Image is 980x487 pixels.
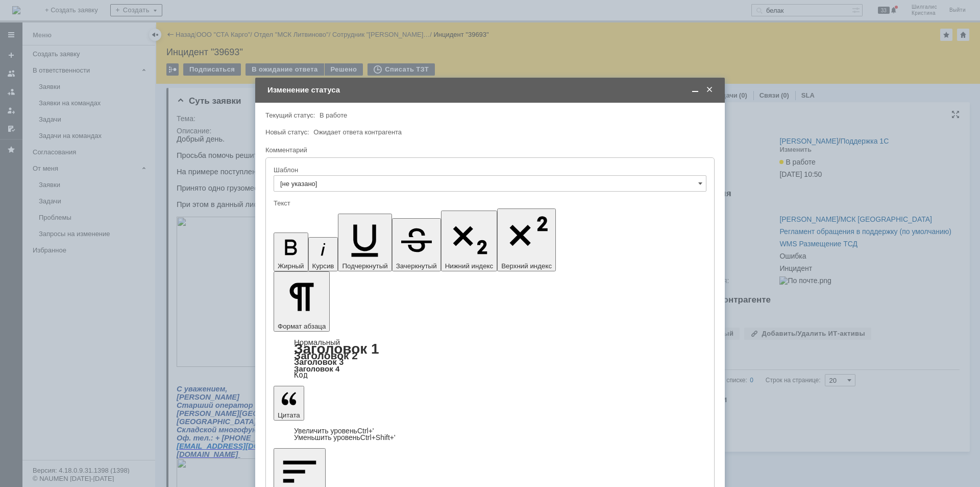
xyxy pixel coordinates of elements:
[278,411,300,419] span: Цитата
[294,341,379,357] a: Заголовок 1
[267,85,715,95] div: Изменение статуса
[312,262,334,270] span: Курсив
[501,262,552,270] span: Верхний индекс
[441,211,498,271] button: Нижний индекс
[294,338,340,346] a: Нормальный
[392,218,441,271] button: Зачеркнутый
[294,350,358,361] a: Заголовок 2
[357,427,374,435] span: Ctrl+'
[690,85,700,95] span: Свернуть (Ctrl + M)
[274,200,704,206] div: Текст
[704,85,715,95] span: Закрыть
[360,433,396,442] span: Ctrl+Shift+'
[274,386,304,421] button: Цитата
[294,433,396,442] a: Decrease
[308,237,338,271] button: Курсив
[274,167,704,173] div: Шаблон
[396,262,437,270] span: Зачеркнутый
[278,322,326,330] span: Формат абзаца
[294,364,339,373] a: Заголовок 4
[274,428,706,441] div: Цитата
[342,262,387,270] span: Подчеркнутый
[265,111,315,119] label: Текущий статус:
[320,111,347,119] span: В работе
[274,233,308,271] button: Жирный
[265,128,309,136] label: Новый статус:
[338,214,391,271] button: Подчеркнутый
[497,208,556,271] button: Верхний индекс
[265,146,713,155] div: Комментарий
[274,271,330,332] button: Формат абзаца
[313,128,402,136] span: Ожидает ответа контрагента
[294,357,344,366] a: Заголовок 3
[274,339,706,379] div: Формат абзаца
[278,262,304,270] span: Жирный
[294,427,374,435] a: Increase
[445,262,494,270] span: Нижний индекс
[294,370,308,380] a: Код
